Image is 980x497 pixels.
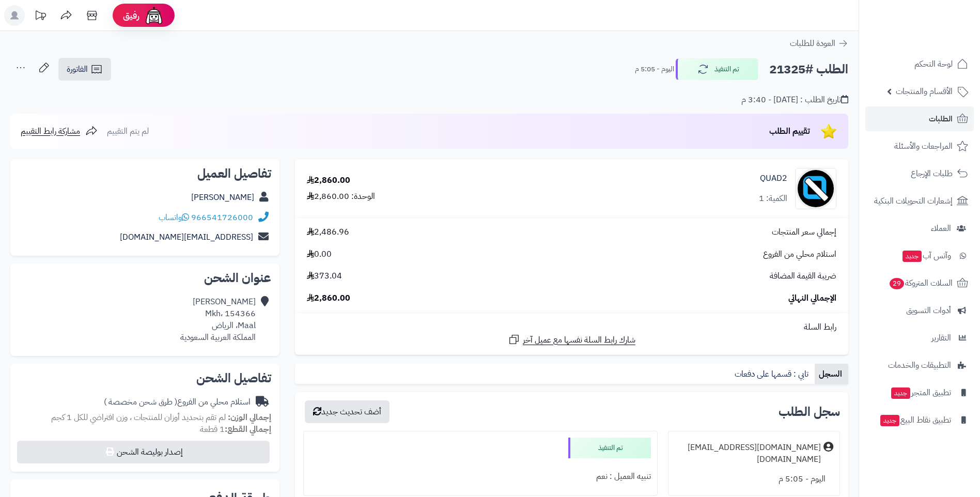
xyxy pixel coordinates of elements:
[865,298,974,323] a: أدوات التسويق
[906,303,951,318] span: أدوات التسويق
[788,292,836,304] span: الإجمالي النهائي
[929,112,953,126] span: الطلبات
[21,125,98,137] a: مشاركة رابط التقييم
[874,194,953,208] span: إشعارات التحويلات البنكية
[58,58,111,81] a: الفاتورة
[508,333,635,346] a: شارك رابط السلة نفسها مع عميل آخر
[770,270,836,282] span: ضريبة القيمة المضافة
[675,469,833,489] div: اليوم - 5:05 م
[779,406,840,418] h3: سجل الطلب
[889,276,953,290] span: السلات المتروكة
[228,411,271,424] strong: إجمالي الوزن:
[865,134,974,159] a: المراجعات والأسئلة
[730,364,815,384] a: تابي : قسمها على دفعات
[104,396,251,408] div: استلام محلي من الفروع
[568,438,651,458] div: تم التنفيذ
[191,211,253,224] a: 966541726000
[19,167,271,180] h2: تفاصيل العميل
[865,380,974,405] a: تطبيق المتجرجديد
[675,442,821,465] div: [DOMAIN_NAME][EMAIL_ADDRESS][DOMAIN_NAME]
[903,251,922,262] span: جديد
[307,191,375,203] div: الوحدة: 2,860.00
[19,372,271,384] h2: تفاصيل الشحن
[865,189,974,213] a: إشعارات التحويلات البنكية
[523,334,635,346] span: شارك رابط السلة نفسها مع عميل آخر
[107,125,149,137] span: لم يتم التقييم
[896,84,953,99] span: الأقسام والمنتجات
[911,166,953,181] span: طلبات الإرجاع
[225,423,271,436] strong: إجمالي القطع:
[931,331,951,345] span: التقارير
[307,248,332,260] span: 0.00
[879,413,951,427] span: تطبيق نقاط البيع
[120,231,253,243] a: [EMAIL_ADDRESS][DOMAIN_NAME]
[763,248,836,260] span: استلام محلي من الفروع
[307,226,349,238] span: 2,486.96
[67,63,88,75] span: الفاتورة
[901,248,951,263] span: وآتس آب
[635,64,674,74] small: اليوم - 5:05 م
[796,168,836,209] img: no_image-90x90.png
[880,415,899,426] span: جديد
[865,216,974,241] a: العملاء
[865,52,974,76] a: لوحة التحكم
[931,221,951,236] span: العملاء
[772,226,836,238] span: إجمالي سعر المنتجات
[51,411,226,424] span: لم تقم بتحديد أوزان للمنتجات ، وزن افتراضي للكل 1 كجم
[299,321,844,333] div: رابط السلة
[104,396,177,408] span: ( طرق شحن مخصصة )
[760,173,787,184] a: QUAD2
[865,161,974,186] a: طلبات الإرجاع
[790,37,848,50] a: العودة للطلبات
[191,191,254,204] a: [PERSON_NAME]
[17,441,270,463] button: إصدار بوليصة الشحن
[815,364,848,384] a: السجل
[310,467,651,487] div: تنبيه العميل : نعم
[21,125,80,137] span: مشاركة رابط التقييم
[890,385,951,400] span: تطبيق المتجر
[769,59,848,80] h2: الطلب #21325
[759,193,787,205] div: الكمية: 1
[910,24,970,46] img: logo-2.png
[894,139,953,153] span: المراجعات والأسئلة
[27,5,53,28] a: تحديثات المنصة
[891,387,910,399] span: جديد
[307,270,342,282] span: 373.04
[180,296,256,343] div: [PERSON_NAME] Mkh، 154366 Maal، الرياض المملكة العربية السعودية
[865,353,974,378] a: التطبيقات والخدمات
[888,358,951,372] span: التطبيقات والخدمات
[307,175,350,187] div: 2,860.00
[307,292,350,304] span: 2,860.00
[200,423,271,436] small: 1 قطعة
[865,106,974,131] a: الطلبات
[865,325,974,350] a: التقارير
[19,272,271,284] h2: عنوان الشحن
[159,211,189,224] a: واتساب
[865,408,974,432] a: تطبيق نقاط البيعجديد
[769,125,810,137] span: تقييم الطلب
[790,37,835,50] span: العودة للطلبات
[741,94,848,106] div: تاريخ الطلب : [DATE] - 3:40 م
[144,5,164,26] img: ai-face.png
[123,9,139,22] span: رفيق
[890,278,905,289] span: 29
[914,57,953,71] span: لوحة التحكم
[865,271,974,296] a: السلات المتروكة29
[305,400,390,423] button: أضف تحديث جديد
[865,243,974,268] a: وآتس آبجديد
[676,58,758,80] button: تم التنفيذ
